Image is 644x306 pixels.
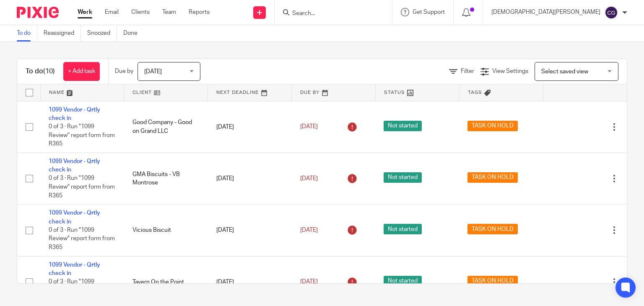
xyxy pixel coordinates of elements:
[123,25,144,41] a: Done
[115,67,133,75] p: Due by
[49,176,115,199] span: 0 of 3 · Run "1099 Review" report form from R365
[208,153,292,204] td: [DATE]
[49,158,100,173] a: 1099 Vendor - Qrtly check in
[384,172,422,183] span: Not started
[49,262,100,276] a: 1099 Vendor - Qrtly check in
[541,69,588,75] span: Select saved view
[467,224,518,234] span: TASK ON HOLD
[124,205,208,256] td: Vicious Biscuit
[492,68,528,74] span: View Settings
[491,8,600,16] p: [DEMOGRAPHIC_DATA][PERSON_NAME]
[384,224,422,234] span: Not started
[300,227,318,233] span: [DATE]
[413,9,445,15] span: Get Support
[144,69,162,75] span: [DATE]
[467,276,518,286] span: TASK ON HOLD
[49,227,115,250] span: 0 of 3 · Run "1099 Review" report form from R365
[124,153,208,204] td: GMA Biscuits - VB Montrose
[189,8,210,16] a: Reports
[49,210,100,224] a: 1099 Vendor - Qrtly check in
[17,25,37,41] a: To do
[162,8,176,16] a: Team
[300,279,318,285] span: [DATE]
[87,25,117,41] a: Snoozed
[49,124,115,147] span: 0 of 3 · Run "1099 Review" report form from R365
[605,6,618,19] img: svg%3E
[44,25,81,41] a: Reassigned
[461,68,474,74] span: Filter
[17,7,59,18] img: Pixie
[384,121,422,131] span: Not started
[124,101,208,153] td: Good Company - Good on Grand LLC
[467,172,518,183] span: TASK ON HOLD
[78,8,92,16] a: Work
[300,176,318,182] span: [DATE]
[384,276,422,286] span: Not started
[43,68,55,75] span: (10)
[208,101,292,153] td: [DATE]
[468,90,482,95] span: Tags
[208,205,292,256] td: [DATE]
[105,8,119,16] a: Email
[300,124,318,130] span: [DATE]
[63,62,100,81] a: + Add task
[291,10,367,18] input: Search
[49,279,115,302] span: 0 of 3 · Run "1099 Review" report form from R365
[131,8,150,16] a: Clients
[49,107,100,121] a: 1099 Vendor - Qrtly check in
[467,121,518,131] span: TASK ON HOLD
[26,67,55,76] h1: To do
